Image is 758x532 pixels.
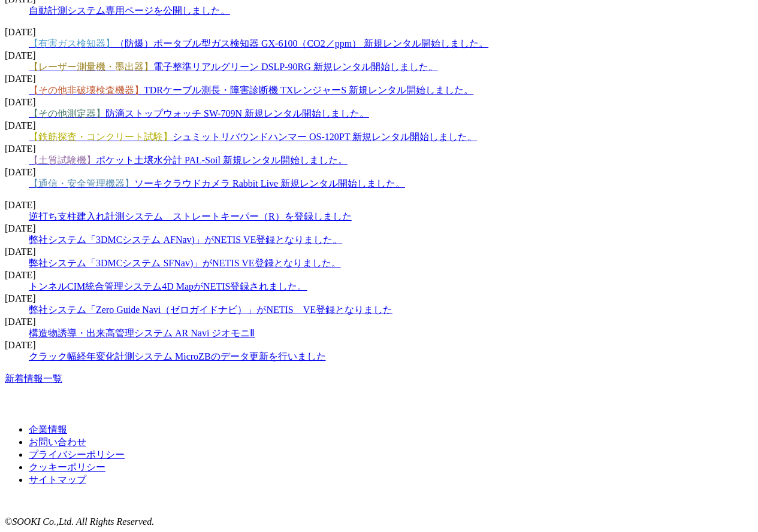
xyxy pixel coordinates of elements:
[29,132,173,142] span: 【鉄筋探査・コンクリート試験】
[29,281,307,291] a: トンネルCIM統合管理システム4D MapがNETIS登録されました。
[29,475,86,485] a: サイトマップ
[29,38,115,48] span: 【有害ガス検知器】
[5,167,753,178] dt: [DATE]
[29,449,125,460] a: プライバシーポリシー
[5,340,753,351] dt: [DATE]
[29,5,230,16] a: 自動計測システム専用ページを公開しました。
[5,270,753,281] dt: [DATE]
[5,516,753,527] address: ©SOOKI Co.,Ltd. All Rights Reserved.
[29,178,405,189] a: 【通信・安全管理機器】ソーキクラウドカメラ Rabbit Live 新規レンタル開始しました。
[5,317,753,327] dt: [DATE]
[29,351,326,361] a: クラック幅経年変化計測システム MicroZBのデータ更新を行いました
[29,62,438,72] a: 【レーザー測量機・墨出器】電子整準リアルグリーン DSLP-90RG 新規レンタル開始しました。
[29,328,255,338] a: 構造物誘導・出来高管理システム AR Navi ジオモニⅡ
[29,38,488,48] a: 【有害ガス検知器】（防爆）ポータブル型ガス検知器 GX-6100（CO2／ppm） 新規レンタル開始しました。
[29,437,86,447] a: お問い合わせ
[5,247,753,257] dt: [DATE]
[5,74,753,84] dt: [DATE]
[29,155,96,165] span: 【土質試験機】
[29,462,105,472] a: クッキーポリシー
[29,211,352,221] a: 逆打ち支柱建入れ計測システム ストレートキーパー（R）を登録しました
[5,144,753,154] dt: [DATE]
[29,85,144,95] span: 【その他非破壊検査機器】
[29,155,348,165] a: 【土質試験機】ポケット土壌水分計 PAL-Soil 新規レンタル開始しました。
[29,178,134,189] span: 【通信・安全管理機器】
[5,50,753,61] dt: [DATE]
[5,27,753,38] dt: [DATE]
[29,85,473,95] a: 【その他非破壊検査機器】TDRケーブル測長・障害診断機 TXレンジャーS 新規レンタル開始しました。
[29,424,67,434] a: 企業情報
[29,62,153,72] span: 【レーザー測量機・墨出器】
[5,293,753,304] dt: [DATE]
[5,200,753,211] dt: [DATE]
[29,305,392,315] a: 弊社システム「Zero Guide Navi（ゼロガイドナビ）」がNETIS VE登録となりました
[5,373,62,384] a: 新着情報一覧
[5,120,753,131] dt: [DATE]
[29,258,341,268] a: 弊社システム「3DMCシステム SFNav)」がNETIS VE登録となりました。
[29,108,369,118] a: 【その他測定器】防滴ストップウォッチ SW-709N 新規レンタル開始しました。
[29,235,342,245] a: 弊社システム「3DMCシステム AFNav)」がNETIS VE登録となりました。
[5,97,753,108] dt: [DATE]
[5,223,753,234] dt: [DATE]
[29,108,105,118] span: 【その他測定器】
[29,132,477,142] a: 【鉄筋探査・コンクリート試験】シュミットリバウンドハンマー OS-120PT 新規レンタル開始しました。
